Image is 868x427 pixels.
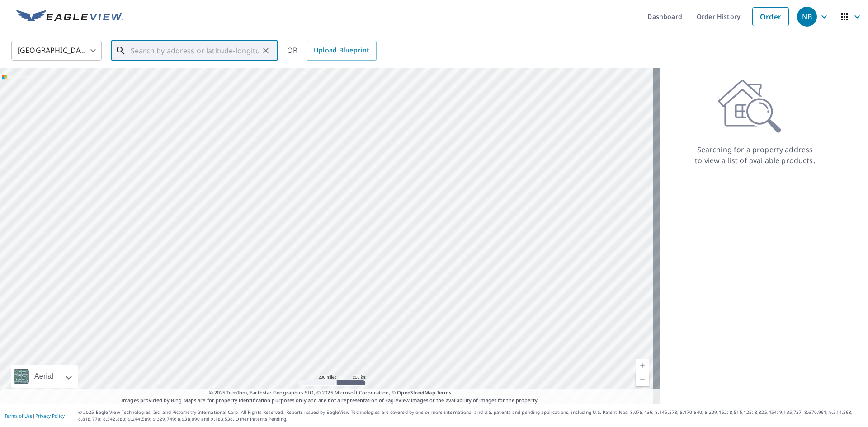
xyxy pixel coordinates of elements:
[314,45,369,56] span: Upload Blueprint
[209,389,452,397] span: © 2025 TomTom, Earthstar Geographics SIO, © 2025 Microsoft Corporation, ©
[5,413,33,419] a: Terms of Use
[287,41,377,61] div: OR
[307,41,376,61] a: Upload Blueprint
[11,365,78,388] div: Aerial
[694,144,816,166] p: Searching for a property address to view a list of available products.
[797,7,817,27] div: NB
[636,372,649,386] a: Current Level 5, Zoom Out
[437,389,452,396] a: Terms
[397,389,435,396] a: OpenStreetMap
[35,413,65,419] a: Privacy Policy
[32,365,56,388] div: Aerial
[131,38,259,63] input: Search by address or latitude-longitude
[259,44,272,57] button: Clear
[752,7,789,26] a: Order
[5,413,65,418] p: |
[16,10,123,23] img: EV Logo
[636,359,649,372] a: Current Level 5, Zoom In
[11,38,102,63] div: [GEOGRAPHIC_DATA]
[78,409,863,422] p: © 2025 Eagle View Technologies, Inc. and Pictometry International Corp. All Rights Reserved. Repo...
